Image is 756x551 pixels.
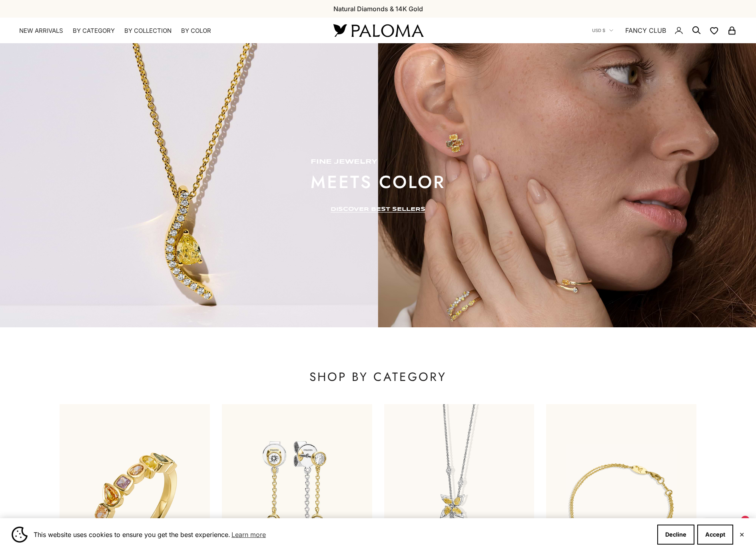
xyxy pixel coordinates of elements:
button: Decline [657,525,694,545]
summary: By Category [73,27,115,35]
p: SHOP BY CATEGORY [60,369,697,385]
a: NEW ARRIVALS [19,27,63,35]
p: meets color [311,174,445,190]
a: FANCY CLUB [625,25,666,36]
nav: Primary navigation [19,27,314,35]
img: Cookie banner [12,527,28,543]
p: Natural Diamonds & 14K Gold [333,4,423,14]
button: Close [739,532,744,537]
button: Accept [697,525,733,545]
span: USD $ [592,27,605,34]
summary: By Color [181,27,211,35]
span: This website uses cookies to ensure you get the best experience. [34,529,651,541]
p: fine jewelry [311,158,445,166]
summary: By Collection [124,27,172,35]
button: USD $ [592,27,613,34]
a: Learn more [230,529,267,541]
a: DISCOVER BEST SELLERS [331,206,425,212]
nav: Secondary navigation [592,18,737,43]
